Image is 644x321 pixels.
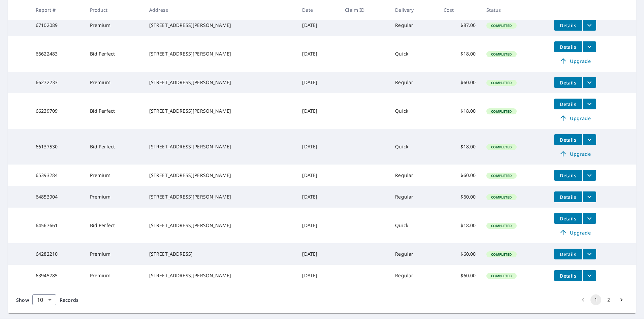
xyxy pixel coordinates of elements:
[438,129,481,165] td: $18.00
[32,294,56,305] div: Show 10 records
[390,36,438,72] td: Quick
[149,272,292,279] div: [STREET_ADDRESS][PERSON_NAME]
[297,72,340,93] td: [DATE]
[390,186,438,208] td: Regular
[487,173,516,178] span: Completed
[438,36,481,72] td: $18.00
[149,22,292,29] div: [STREET_ADDRESS][PERSON_NAME]
[85,72,144,93] td: Premium
[616,294,627,305] button: Go to next page
[390,129,438,165] td: Quick
[297,243,340,265] td: [DATE]
[558,273,578,279] span: Details
[390,243,438,265] td: Regular
[554,41,582,52] button: detailsBtn-66622483
[390,208,438,243] td: Quick
[30,243,85,265] td: 64282210
[554,56,596,66] a: Upgrade
[582,249,596,259] button: filesDropdownBtn-64282210
[590,294,601,305] button: page 1
[558,137,578,143] span: Details
[554,77,582,88] button: detailsBtn-66272233
[487,274,516,278] span: Completed
[85,265,144,286] td: Premium
[85,129,144,165] td: Bid Perfect
[487,52,516,57] span: Completed
[577,294,628,305] nav: pagination navigation
[558,228,592,237] span: Upgrade
[554,191,582,202] button: detailsBtn-64853904
[149,79,292,86] div: [STREET_ADDRESS][PERSON_NAME]
[30,165,85,186] td: 65393284
[487,80,516,85] span: Completed
[438,186,481,208] td: $60.00
[582,41,596,52] button: filesDropdownBtn-66622483
[554,213,582,224] button: detailsBtn-64567661
[149,193,292,200] div: [STREET_ADDRESS][PERSON_NAME]
[558,22,578,29] span: Details
[297,93,340,129] td: [DATE]
[297,208,340,243] td: [DATE]
[438,165,481,186] td: $60.00
[558,79,578,86] span: Details
[554,134,582,145] button: detailsBtn-66137530
[438,208,481,243] td: $18.00
[85,14,144,36] td: Premium
[297,165,340,186] td: [DATE]
[554,227,596,238] a: Upgrade
[390,72,438,93] td: Regular
[30,72,85,93] td: 66272233
[438,14,481,36] td: $87.00
[16,297,29,303] span: Show
[487,145,516,149] span: Completed
[30,129,85,165] td: 66137530
[297,36,340,72] td: [DATE]
[558,57,592,65] span: Upgrade
[297,129,340,165] td: [DATE]
[582,213,596,224] button: filesDropdownBtn-64567661
[487,223,516,228] span: Completed
[390,93,438,129] td: Quick
[149,251,292,257] div: [STREET_ADDRESS]
[582,134,596,145] button: filesDropdownBtn-66137530
[30,208,85,243] td: 64567661
[297,265,340,286] td: [DATE]
[554,270,582,281] button: detailsBtn-63945785
[30,265,85,286] td: 63945785
[558,150,592,158] span: Upgrade
[60,297,78,303] span: Records
[582,99,596,109] button: filesDropdownBtn-66239709
[554,148,596,159] a: Upgrade
[30,186,85,208] td: 64853904
[554,170,582,181] button: detailsBtn-65393284
[438,243,481,265] td: $60.00
[603,294,614,305] button: Go to page 2
[390,265,438,286] td: Regular
[85,165,144,186] td: Premium
[554,249,582,259] button: detailsBtn-64282210
[149,50,292,57] div: [STREET_ADDRESS][PERSON_NAME]
[149,143,292,150] div: [STREET_ADDRESS][PERSON_NAME]
[85,243,144,265] td: Premium
[30,14,85,36] td: 67102089
[438,265,481,286] td: $60.00
[149,222,292,229] div: [STREET_ADDRESS][PERSON_NAME]
[582,20,596,31] button: filesDropdownBtn-67102089
[558,114,592,122] span: Upgrade
[582,270,596,281] button: filesDropdownBtn-63945785
[558,172,578,179] span: Details
[582,170,596,181] button: filesDropdownBtn-65393284
[554,113,596,123] a: Upgrade
[297,186,340,208] td: [DATE]
[85,93,144,129] td: Bid Perfect
[558,101,578,107] span: Details
[438,72,481,93] td: $60.00
[582,77,596,88] button: filesDropdownBtn-66272233
[554,99,582,109] button: detailsBtn-66239709
[85,36,144,72] td: Bid Perfect
[85,186,144,208] td: Premium
[149,108,292,114] div: [STREET_ADDRESS][PERSON_NAME]
[390,165,438,186] td: Regular
[487,195,516,200] span: Completed
[149,172,292,179] div: [STREET_ADDRESS][PERSON_NAME]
